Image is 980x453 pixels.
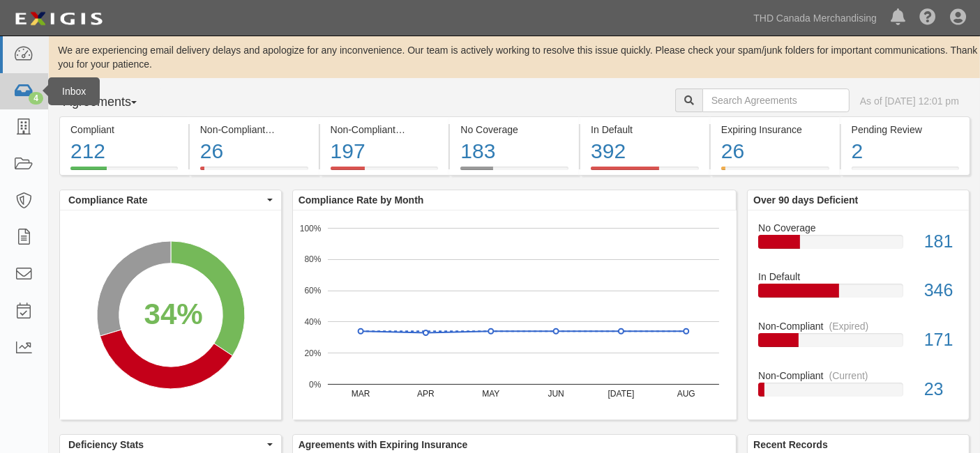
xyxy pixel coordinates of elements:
[460,123,568,137] div: No Coverage
[914,229,969,254] div: 181
[271,123,310,137] div: (Current)
[200,137,308,167] div: 26
[299,194,424,206] b: Compliance Rate by Month
[200,123,308,137] div: Non-Compliant (Current)
[29,92,43,105] div: 4
[721,123,829,137] div: Expiring Insurance
[10,6,107,31] img: logo-5460c22ac91f19d4615b14bd174203de0afe785f0fc80cf4dbbc73dc1793850b.png
[331,123,439,137] div: Non-Compliant (Expired)
[460,137,568,167] div: 183
[753,194,858,206] b: Over 90 days Deficient
[748,221,969,235] div: No Coverage
[68,193,264,207] span: Compliance Rate
[677,389,695,399] text: AUG
[841,167,970,178] a: Pending Review2
[591,137,699,167] div: 392
[352,389,370,399] text: MAR
[293,210,737,420] svg: A chart.
[919,10,936,26] i: Help Center - Complianz
[580,167,709,178] a: In Default392
[144,293,203,335] div: 34%
[304,317,321,327] text: 40%
[450,167,579,178] a: No Coverage183
[49,43,980,71] div: We are experiencing email delivery delays and apologize for any inconvenience. Our team is active...
[320,167,449,178] a: Non-Compliant(Expired)197
[304,286,321,295] text: 60%
[591,123,699,137] div: In Default
[748,369,969,383] div: Non-Compliant
[299,439,468,450] b: Agreements with Expiring Insurance
[829,319,869,333] div: (Expired)
[748,270,969,284] div: In Default
[59,89,164,116] button: Agreements
[758,221,958,270] a: No Coverage181
[482,389,499,399] text: MAY
[401,123,441,137] div: (Expired)
[711,167,840,178] a: Expiring Insurance26
[753,439,828,450] b: Recent Records
[914,377,969,402] div: 23
[608,389,634,399] text: [DATE]
[300,223,322,233] text: 100%
[70,137,178,167] div: 212
[829,369,868,383] div: (Current)
[60,210,281,420] svg: A chart.
[702,89,850,112] input: Search Agreements
[860,94,959,108] div: As of [DATE] 12:01 pm
[914,278,969,303] div: 346
[758,270,958,319] a: In Default346
[309,379,322,389] text: 0%
[548,389,564,399] text: JUN
[70,123,178,137] div: Compliant
[758,369,958,408] a: Non-Compliant(Current)23
[59,167,188,178] a: Compliant212
[60,190,281,210] button: Compliance Rate
[746,4,884,32] a: THD Canada Merchandising
[914,328,969,353] div: 171
[852,137,959,167] div: 2
[304,348,321,358] text: 20%
[48,77,100,105] div: Inbox
[190,167,319,178] a: Non-Compliant(Current)26
[304,254,321,264] text: 80%
[758,319,958,369] a: Non-Compliant(Expired)171
[721,137,829,167] div: 26
[417,389,435,399] text: APR
[331,137,439,167] div: 197
[748,319,969,333] div: Non-Compliant
[68,438,264,452] span: Deficiency Stats
[852,123,959,137] div: Pending Review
